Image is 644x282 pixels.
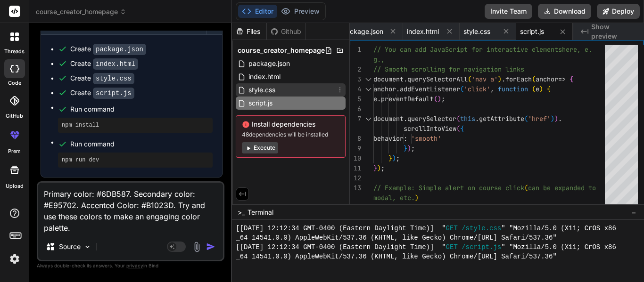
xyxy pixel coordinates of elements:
[8,79,21,87] label: code
[554,114,558,123] span: )
[502,75,505,83] span: .
[362,84,374,94] div: Click to collapse the range.
[460,114,475,123] span: this
[126,263,143,268] span: privacy
[350,173,361,183] div: 12
[463,27,490,36] span: style.css
[7,251,23,267] img: settings
[438,95,441,103] span: )
[524,184,528,192] span: (
[505,75,532,83] span: forEach
[558,75,566,83] span: =>
[381,164,385,172] span: ;
[404,203,407,212] span: .
[407,75,468,83] span: querySelectorAll
[36,7,126,16] span: course_creator_homepage
[524,114,528,123] span: (
[342,27,383,36] span: package.json
[373,95,377,103] span: e
[411,134,441,143] span: 'smooth'
[93,73,134,84] code: style.css
[350,45,361,55] div: 1
[70,73,134,83] div: Create
[37,261,224,270] p: Always double-check its answers. Your in Bind
[206,242,215,251] img: icon
[404,124,456,133] span: scrollIntoView
[462,242,501,252] span: /script.js
[460,85,464,93] span: (
[498,75,502,83] span: )
[404,134,407,143] span: :
[373,45,562,54] span: // You can add JavaScript for interactive elements
[238,208,245,217] span: >_
[373,55,385,64] span: g.,
[462,224,501,233] span: /style.css
[93,88,134,99] code: script.js
[570,203,573,212] span: .
[248,97,273,109] span: script.js
[591,22,636,41] span: Show preview
[350,183,361,193] div: 13
[362,74,374,84] div: Click to collapse the range.
[528,114,551,123] span: 'href'
[8,147,21,155] label: prem
[388,154,392,162] span: }
[558,114,562,123] span: .
[350,84,361,94] div: 4
[468,75,471,83] span: (
[501,242,616,252] span: " "Mozilla/5.0 (X11; CrOS x86
[392,154,396,162] span: )
[6,182,24,190] label: Upload
[411,144,415,153] span: ;
[236,252,557,261] span: _64 14541.0.0) AppleWebKit/537.36 (KHTML, like Gecko) Chrome/[URL] Safari/537.36"
[232,27,266,36] div: Files
[415,193,419,202] span: )
[93,44,146,55] code: package.json
[70,59,138,69] div: Create
[547,85,551,93] span: {
[520,27,544,36] span: script.js
[248,71,281,82] span: index.html
[70,139,213,149] span: Run command
[456,124,460,133] span: (
[446,224,458,233] span: GET
[373,184,524,192] span: // Example: Simple alert on course click
[236,242,446,252] span: [[DATE] 12:12:34 GMT-0400 (Eastern Daylight Time)] "
[373,134,404,143] span: behavior
[70,88,134,98] div: Create
[490,85,494,93] span: ,
[434,95,438,103] span: (
[377,95,381,103] span: .
[485,4,532,19] button: Invite Team
[404,144,407,153] span: }
[350,203,361,213] div: 14
[407,203,468,212] span: querySelectorAll
[464,85,490,93] span: 'click'
[93,58,138,70] code: index.html
[238,5,277,18] button: Editor
[350,134,361,144] div: 8
[471,75,498,83] span: 'nav a'
[350,163,361,173] div: 11
[475,114,479,123] span: .
[277,5,323,18] button: Preview
[267,27,305,36] div: Github
[400,85,460,93] span: addEventListener
[562,45,592,54] span: here, e.
[381,95,434,103] span: preventDefault
[62,121,209,129] pre: npm install
[566,203,570,212] span: )
[373,203,404,212] span: document
[70,44,146,54] div: Create
[631,208,636,217] span: −
[362,114,374,124] div: Click to collapse the range.
[350,153,361,163] div: 10
[597,4,640,19] button: Deploy
[242,131,339,138] span: 48 dependencies will be installed
[407,114,456,123] span: querySelector
[446,242,458,252] span: GET
[373,114,404,123] span: document
[396,85,400,93] span: .
[242,142,278,153] button: Execute
[377,164,381,172] span: )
